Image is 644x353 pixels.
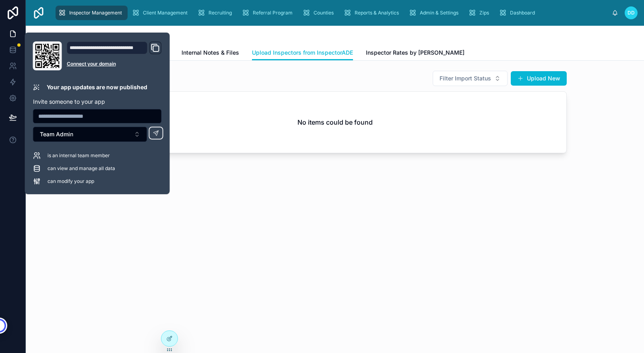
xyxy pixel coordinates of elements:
p: Invite someone to your app [33,98,162,106]
a: Inspector Rates by [PERSON_NAME] [366,45,464,62]
span: Dashboard [510,10,535,16]
span: Internal Notes & Files [182,49,239,57]
h2: No items could be found [297,117,373,127]
a: Recruiting [195,6,237,20]
a: Connect your domain [67,61,162,67]
span: Client Management [143,10,188,16]
span: is an internal team member [47,152,110,159]
span: Recruiting [208,10,232,16]
span: Counties [314,10,334,16]
div: scrollable content [52,4,612,22]
img: App logo [32,6,45,19]
span: Team Admin [40,130,73,138]
a: Client Management [129,6,193,20]
button: Upload New [511,71,567,86]
a: Admin & Settings [406,6,464,20]
span: Filter Import Status [440,74,491,82]
span: Zips [479,10,489,16]
span: DD [627,10,635,16]
div: Domain and Custom Link [67,41,162,70]
button: Select Button [33,127,147,142]
span: can modify your app [47,178,94,185]
span: Upload Inspectors from InspectorADE [252,49,353,57]
a: Zips [466,6,495,20]
a: Counties [300,6,339,20]
a: Inspector Management [56,6,128,20]
a: Dashboard [496,6,541,20]
span: Admin & Settings [420,10,458,16]
span: Reports & Analytics [355,10,399,16]
a: Upload Inspectors from InspectorADE [252,45,353,61]
span: Inspector Rates by [PERSON_NAME] [366,49,464,57]
p: Your app updates are now published [47,83,147,91]
a: Internal Notes & Files [182,45,239,62]
a: Reports & Analytics [341,6,405,20]
a: Referral Program [239,6,298,20]
button: Select Button [433,71,508,86]
span: Referral Program [253,10,293,16]
span: Inspector Management [69,10,122,16]
span: can view and manage all data [47,165,115,172]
